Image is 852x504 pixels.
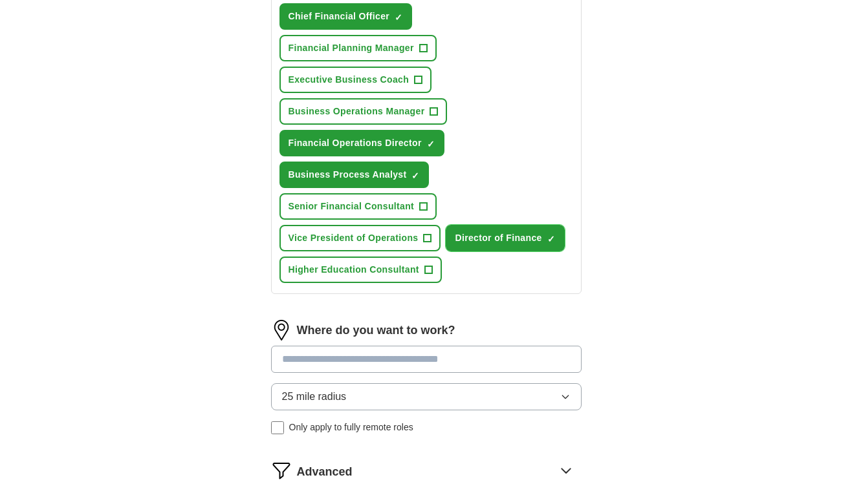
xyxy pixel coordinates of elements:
[289,421,413,434] span: Only apply to fully remote roles
[279,225,441,251] button: Vice President of Operations
[289,10,390,23] span: Chief Financial Officer
[289,41,414,55] span: Financial Planning Manager
[279,162,430,188] button: Business Process Analyst✓
[427,139,435,149] span: ✓
[279,67,432,93] button: Executive Business Coach
[289,168,407,182] span: Business Process Analyst
[279,35,437,61] button: Financial Planning Manager
[271,421,284,434] input: Only apply to fully remote roles
[289,263,419,277] span: Higher Education Consultant
[289,105,425,118] span: Business Operations Manager
[282,389,347,404] span: 25 mile radius
[289,73,410,87] span: Executive Business Coach
[279,257,442,283] button: Higher Education Consultant
[446,225,564,251] button: Director of Finance✓
[289,200,415,213] span: Senior Financial Consultant
[271,383,582,410] button: 25 mile radius
[289,136,422,150] span: Financial Operations Director
[395,12,402,23] span: ✓
[289,231,419,245] span: Vice President of Operations
[279,193,437,220] button: Senior Financial Consultant
[297,322,455,339] label: Where do you want to work?
[279,3,413,30] button: Chief Financial Officer✓
[271,460,292,481] img: filter
[279,98,448,125] button: Business Operations Manager
[297,463,353,481] span: Advanced
[271,320,292,341] img: location.png
[547,234,555,244] span: ✓
[455,231,541,245] span: Director of Finance
[279,130,444,156] button: Financial Operations Director✓
[411,171,419,181] span: ✓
